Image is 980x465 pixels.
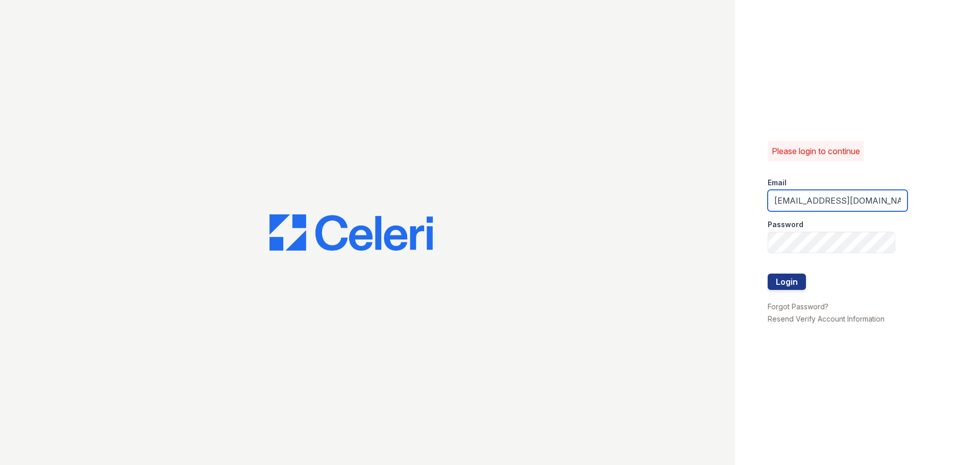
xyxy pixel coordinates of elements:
p: Please login to continue [772,145,860,157]
label: Email [768,178,787,188]
a: Resend Verify Account Information [768,314,885,323]
button: Login [768,274,806,290]
a: Forgot Password? [768,302,828,311]
label: Password [768,219,803,230]
img: CE_Logo_Blue-a8612792a0a2168367f1c8372b55b34899dd931a85d93a1a3d3e32e68fde9ad4.png [269,214,433,251]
